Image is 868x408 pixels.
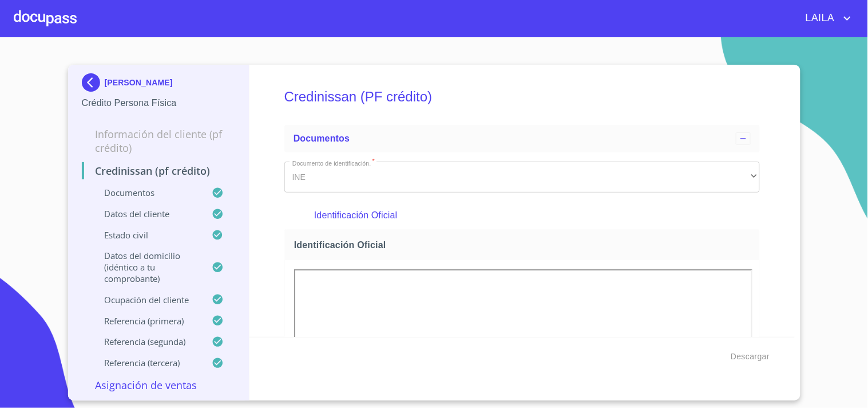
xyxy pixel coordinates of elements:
[294,134,350,143] span: Documentos
[82,357,212,368] p: Referencia (tercera)
[314,209,730,222] p: Identificación Oficial
[82,187,212,198] p: Documentos
[726,346,774,367] button: Descargar
[82,73,105,92] img: Docupass spot blue
[284,125,760,152] div: Documentos
[82,229,212,241] p: Estado civil
[82,294,212,305] p: Ocupación del Cliente
[284,162,760,193] div: INE
[105,78,173,87] p: [PERSON_NAME]
[82,127,236,155] p: Información del cliente (PF crédito)
[294,239,755,251] span: Identificación Oficial
[82,250,212,284] p: Datos del domicilio (idéntico a tu comprobante)
[82,336,212,347] p: Referencia (segunda)
[82,164,236,178] p: Credinissan (PF crédito)
[82,378,236,392] p: Asignación de Ventas
[82,96,236,110] p: Crédito Persona Física
[82,208,212,219] p: Datos del cliente
[82,315,212,327] p: Referencia (primera)
[797,9,854,28] button: account of current user
[82,73,236,96] div: [PERSON_NAME]
[797,9,841,28] span: LAILA
[284,73,760,120] h5: Credinissan (PF crédito)
[731,350,770,364] span: Descargar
